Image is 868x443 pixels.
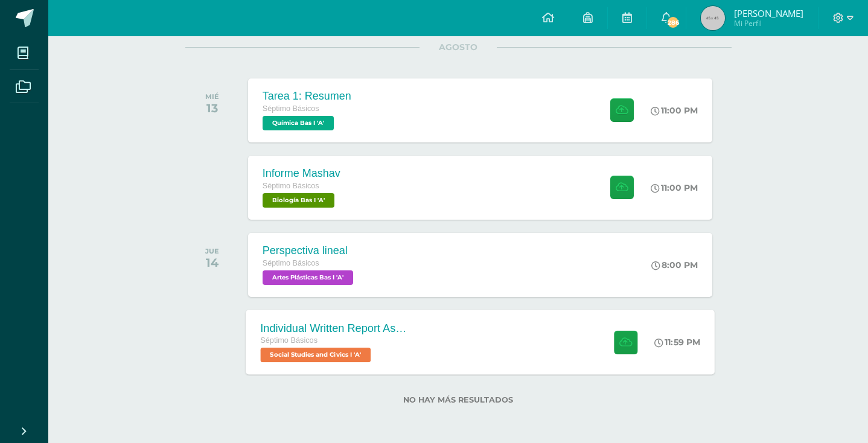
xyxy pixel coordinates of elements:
div: JUE [205,247,219,255]
div: Perspectiva lineal [263,244,356,257]
span: Química Bas I 'A' [263,116,334,130]
span: Séptimo Básicos [263,104,319,113]
span: Séptimo Básicos [260,336,318,345]
div: 8:00 PM [651,260,698,270]
div: MIÉ [205,92,219,101]
span: [PERSON_NAME] [734,7,803,19]
span: Social Studies and Civics I 'A' [260,348,371,362]
div: 14 [205,255,219,270]
div: Individual Written Report Assignment: How Innovation Is Helping [GEOGRAPHIC_DATA] Grow [260,322,406,334]
label: No hay más resultados [185,395,732,404]
div: Tarea 1: Resumen [263,90,351,103]
div: 13 [205,101,219,115]
div: Informe Mashav [263,167,340,180]
span: AGOSTO [420,42,497,53]
div: 11:00 PM [651,182,698,193]
img: 45x45 [701,6,725,30]
span: Séptimo Básicos [263,182,319,190]
span: Séptimo Básicos [263,259,319,267]
span: Biología Bas I 'A' [263,193,334,208]
span: Artes Plásticas Bas I 'A' [263,270,353,285]
span: 286 [666,16,680,29]
div: 11:59 PM [654,337,700,348]
div: 11:00 PM [651,105,698,116]
span: Mi Perfil [734,18,803,28]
